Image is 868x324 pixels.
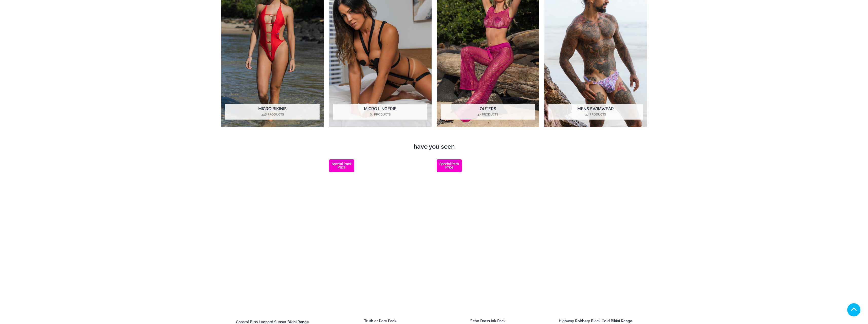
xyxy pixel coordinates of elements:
[437,162,462,169] b: Special Pack Price
[437,319,539,323] h2: Echo Dress Ink Pack
[333,112,428,117] mark: 69 Products
[544,159,647,313] img: Highway Robbery Black Gold 359 Clip Top 439 Clip Bottom 01v2
[221,159,324,314] img: Coastal Bliss Leopard Sunset 3171 Tri Top 4371 Thong Bikini 06
[544,159,647,313] a: Highway Robbery Black Gold 359 Clip Top 439 Clip Bottom 01v2Highway Robbery Black Gold 359 Clip T...
[441,104,535,120] h2: Outers
[329,159,432,313] a: Truth or Dare Black 1905 Bodysuit 611 Micro 07 Truth or Dare Black 1905 Bodysuit 611 Micro 06Trut...
[437,159,539,313] img: Echo Ink 5671 Dress 682 Thong 07
[548,104,643,120] h2: Mens Swimwear
[329,159,432,313] img: Truth or Dare Black 1905 Bodysuit 611 Micro 06
[221,143,647,150] h4: have you seen
[329,162,354,169] b: Special Pack Price
[225,104,320,120] h2: Micro Bikinis
[548,112,643,117] mark: 27 Products
[333,104,428,120] h2: Micro Lingerie
[221,159,324,314] a: Coastal Bliss Leopard Sunset 3171 Tri Top 4371 Thong Bikini 06Coastal Bliss Leopard Sunset 3171 T...
[437,159,539,313] a: Echo Ink 5671 Dress 682 Thong 07 Echo Ink 5671 Dress 682 Thong 08Echo Ink 5671 Dress 682 Thong 08
[225,112,320,117] mark: 246 Products
[329,319,432,323] h2: Truth or Dare Pack
[441,112,535,117] mark: 47 Products
[544,319,647,323] h2: Highway Robbery Black Gold Bikini Range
